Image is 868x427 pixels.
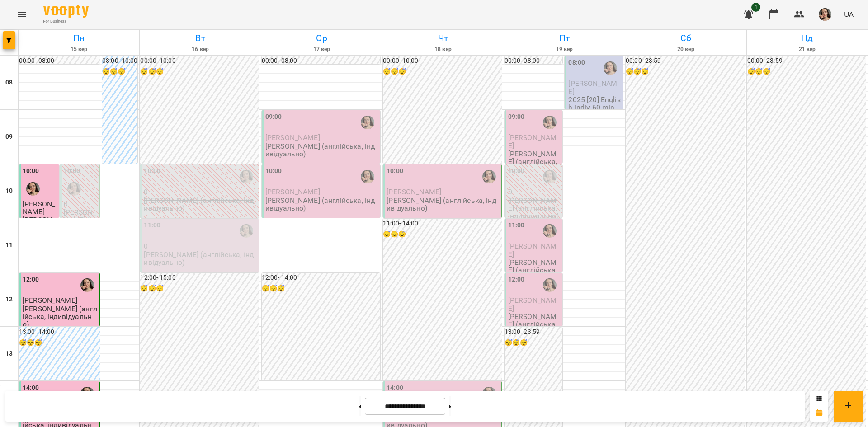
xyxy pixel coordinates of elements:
[543,224,557,238] div: Крикун Анна (а)
[262,56,380,66] h6: 00:00 - 08:00
[263,31,381,45] h6: Ср
[265,133,320,142] span: [PERSON_NAME]
[387,166,403,176] label: 10:00
[543,278,557,292] img: Крикун Анна (а)
[508,197,561,220] p: [PERSON_NAME] (англійська, індивідуально)
[747,56,866,66] h6: 00:00 - 23:59
[626,67,744,77] h6: 😴😴😴
[140,284,259,294] h6: 😴😴😴
[751,3,760,12] span: 1
[747,67,866,77] h6: 😴😴😴
[5,186,13,196] h6: 10
[144,197,256,212] p: [PERSON_NAME] (англійська, індивідуально)
[265,166,282,176] label: 10:00
[11,4,33,25] button: Menu
[508,133,557,150] span: [PERSON_NAME]
[140,273,259,283] h6: 12:00 - 15:00
[23,200,55,216] span: [PERSON_NAME]
[262,284,380,294] h6: 😴😴😴
[67,182,81,196] img: Крикун Анна (а)
[840,6,857,23] button: UA
[19,338,100,348] h6: 😴😴😴
[508,258,561,282] p: [PERSON_NAME] (англійська, індивідуально)
[5,295,13,305] h6: 12
[505,45,623,54] h6: 19 вер
[262,273,380,283] h6: 12:00 - 14:00
[144,166,160,176] label: 10:00
[508,242,557,258] span: [PERSON_NAME]
[361,116,374,129] img: Крикун Анна (а)
[23,166,39,176] label: 10:00
[263,45,381,54] h6: 17 вер
[384,45,502,54] h6: 18 вер
[64,200,98,208] p: 0
[543,170,557,183] img: Крикун Анна (а)
[568,58,585,68] label: 08:00
[508,150,561,174] p: [PERSON_NAME] (англійська, індивідуально)
[505,56,563,66] h6: 00:00 - 08:00
[508,166,525,176] label: 10:00
[141,45,259,54] h6: 16 вер
[748,45,866,54] h6: 21 вер
[568,79,617,95] span: [PERSON_NAME]
[384,31,502,45] h6: Чт
[102,56,137,66] h6: 08:00 - 10:00
[144,242,256,250] p: 0
[43,5,89,18] img: Voopty Logo
[387,188,441,196] span: [PERSON_NAME]
[819,8,831,21] img: aaa0aa5797c5ce11638e7aad685b53dd.jpeg
[505,338,563,348] h6: 😴😴😴
[508,313,561,336] p: [PERSON_NAME] (англійська, індивідуально)
[144,188,256,196] p: 0
[64,166,80,176] label: 10:00
[240,224,253,238] img: Крикун Анна (а)
[64,208,98,247] p: [PERSON_NAME] (англійська, індивідуально)
[482,170,496,183] div: Крикун Анна (а)
[748,31,866,45] h6: Нд
[604,61,617,75] img: Крикун Анна (а)
[265,112,282,122] label: 09:00
[240,170,253,183] img: Крикун Анна (а)
[80,278,94,292] div: Крикун Анна (а)
[140,67,259,77] h6: 😴😴😴
[383,219,501,229] h6: 11:00 - 14:00
[5,349,13,359] h6: 13
[383,67,501,77] h6: 😴😴😴
[5,132,13,142] h6: 09
[265,197,378,212] p: [PERSON_NAME] (англійська, індивідуально)
[508,188,561,196] p: 0
[23,305,98,328] p: [PERSON_NAME] (англійська, індивідуально)
[626,56,744,66] h6: 00:00 - 23:59
[383,56,501,66] h6: 00:00 - 10:00
[844,9,854,19] span: UA
[144,221,160,230] label: 11:00
[505,31,623,45] h6: Пт
[23,296,77,305] span: [PERSON_NAME]
[23,216,57,255] p: [PERSON_NAME] (англійська, індивідуально)
[23,275,39,285] label: 12:00
[505,327,563,337] h6: 13:00 - 23:59
[26,182,40,196] img: Крикун Анна (а)
[508,296,557,312] span: [PERSON_NAME]
[144,251,256,267] p: [PERSON_NAME] (англійська, індивідуально)
[5,240,13,250] h6: 11
[543,116,557,129] img: Крикун Анна (а)
[387,197,499,212] p: [PERSON_NAME] (англійська, індивідуально)
[43,19,89,24] span: For Business
[265,188,320,196] span: [PERSON_NAME]
[627,31,745,45] h6: Сб
[141,31,259,45] h6: Вт
[387,383,403,393] label: 14:00
[23,383,39,393] label: 14:00
[361,170,374,183] img: Крикун Анна (а)
[20,31,138,45] h6: Пн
